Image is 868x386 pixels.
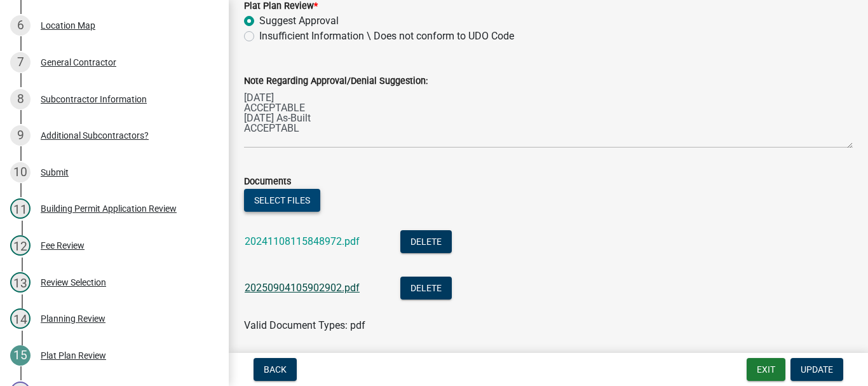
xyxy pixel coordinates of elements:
div: 9 [10,125,31,146]
button: Delete [400,230,452,253]
div: 14 [10,308,31,329]
button: Update [790,358,843,381]
div: 10 [10,162,31,183]
label: Suggest Approval [259,13,339,29]
div: 6 [10,15,31,36]
div: 11 [10,198,31,219]
wm-modal-confirm: Delete Document [400,283,452,295]
label: Plat Plan Review [244,2,318,11]
div: Location Map [41,21,95,30]
span: Back [264,364,287,375]
div: General Contractor [41,58,116,67]
div: 8 [10,89,31,109]
div: 12 [10,235,31,256]
button: Back [254,358,297,381]
label: Note Regarding Approval/Denial Suggestion: [244,77,428,86]
div: 15 [10,345,31,366]
div: Building Permit Application Review [41,204,177,213]
label: Insufficient Information \ Does not conform to UDO Code [259,29,514,44]
div: Review Selection [41,278,106,287]
a: 20241108115848972.pdf [245,235,360,247]
span: Valid Document Types: pdf [244,319,365,331]
button: Select files [244,189,320,212]
div: 7 [10,52,31,72]
label: Documents [244,177,291,186]
div: Fee Review [41,241,85,250]
button: Exit [747,358,785,381]
div: Planning Review [41,314,105,323]
wm-modal-confirm: Delete Document [400,237,452,249]
span: Update [801,364,833,375]
div: Submit [41,168,69,177]
button: Delete [400,277,452,300]
a: 20250904105902902.pdf [245,282,360,294]
div: 13 [10,272,31,293]
div: Plat Plan Review [41,351,106,360]
div: Additional Subcontractors? [41,131,149,140]
div: Subcontractor Information [41,95,147,104]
